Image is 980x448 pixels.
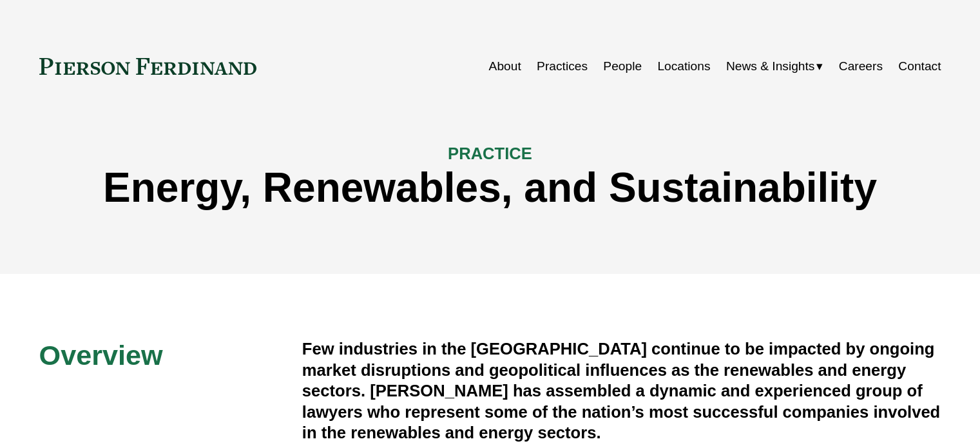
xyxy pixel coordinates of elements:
span: Overview [39,340,163,371]
h1: Energy, Renewables, and Sustainability [39,164,941,211]
a: Contact [898,54,941,79]
h4: Few industries in the [GEOGRAPHIC_DATA] continue to be impacted by ongoing market disruptions and... [302,338,941,443]
a: Locations [657,54,710,79]
a: People [603,54,642,79]
a: Practices [537,54,588,79]
a: About [489,54,521,79]
span: PRACTICE [448,144,532,162]
a: Careers [839,54,883,79]
span: News & Insights [726,55,815,78]
a: folder dropdown [726,54,823,79]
